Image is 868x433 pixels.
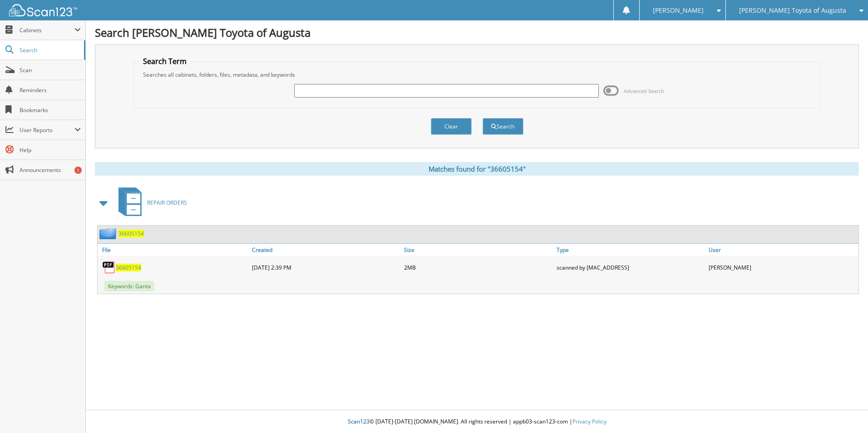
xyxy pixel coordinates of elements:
[706,258,858,276] div: [PERSON_NAME]
[483,118,523,135] button: Search
[20,106,81,114] span: Bookmarks
[74,167,82,174] div: 1
[99,228,118,239] img: folder2.png
[116,264,141,271] a: 36605154
[554,244,706,256] a: Type
[102,261,116,274] img: PDF.png
[706,244,858,256] a: User
[86,411,868,433] div: © [DATE]-[DATE] [DOMAIN_NAME]. All rights reserved | appb03-scan123-com |
[653,8,704,13] span: [PERSON_NAME]
[20,46,79,54] span: Search
[348,418,370,425] span: Scan123
[95,162,859,176] div: Matches found for "36605154"
[624,88,664,94] span: Advanced Search
[20,126,74,134] span: User Reports
[20,166,81,174] span: Announcements
[9,4,77,16] img: scan123-logo-white.svg
[20,86,81,94] span: Reminders
[20,26,74,34] span: Cabinets
[118,230,144,237] a: 36605154
[138,56,191,66] legend: Search Term
[95,25,859,40] h1: Search [PERSON_NAME] Toyota of Augusta
[554,258,706,276] div: scanned by [MAC_ADDRESS]
[250,244,402,256] a: Created
[104,281,154,291] span: Keywords: Ganta
[20,66,81,74] span: Scan
[572,418,607,425] a: Privacy Policy
[739,8,846,13] span: [PERSON_NAME] Toyota of Augusta
[147,199,187,207] span: REPAIR ORDERS
[250,258,402,276] div: [DATE] 2:39 PM
[138,71,815,79] div: Searches all cabinets, folders, files, metadata, and keywords
[402,244,554,256] a: Size
[402,258,554,276] div: 2MB
[98,244,250,256] a: File
[20,146,81,154] span: Help
[431,118,472,135] button: Clear
[113,185,187,221] a: REPAIR ORDERS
